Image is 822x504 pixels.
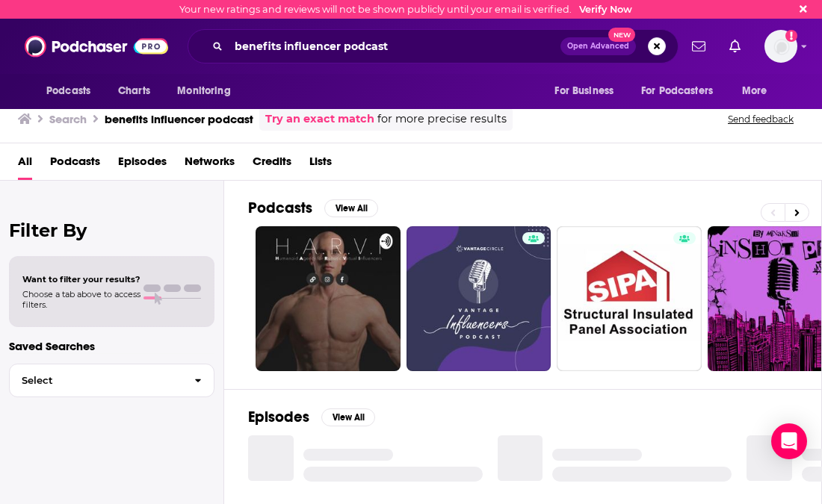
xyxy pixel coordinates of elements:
span: Want to filter your results? [22,274,140,284]
button: open menu [732,77,786,105]
div: Your new ratings and reviews will not be shown publicly until your email is verified. [179,4,632,15]
input: Search podcasts, credits, & more... [229,34,560,58]
span: for more precise results [377,111,507,128]
span: Open Advanced [567,43,629,50]
a: EpisodesView All [248,408,375,426]
a: Networks [185,149,235,180]
span: Monitoring [177,81,230,102]
div: Search podcasts, credits, & more... [188,29,679,63]
a: Lists [309,149,332,180]
button: open menu [631,77,735,105]
span: More [742,81,767,102]
button: open menu [36,77,110,105]
a: Podcasts [50,149,100,180]
button: Show profile menu [764,30,797,63]
h2: Podcasts [248,199,312,217]
button: Send feedback [723,113,798,125]
a: Verify Now [579,4,632,15]
span: For Business [554,81,614,102]
h3: Search [49,112,87,126]
a: Show notifications dropdown [686,34,711,59]
h2: Filter By [9,220,214,241]
a: Episodes [118,149,167,180]
span: Charts [118,81,150,102]
a: All [18,149,32,180]
span: Select [10,376,182,385]
button: open menu [167,77,250,105]
button: open menu [544,77,632,105]
span: For Podcasters [641,81,713,102]
span: Logged in as charlottestone [764,30,797,63]
a: Charts [108,77,159,105]
a: PodcastsView All [248,199,378,217]
button: View All [324,199,378,217]
img: Podchaser - Follow, Share and Rate Podcasts [25,32,168,60]
div: Open Intercom Messenger [771,423,807,459]
button: Open AdvancedNew [560,37,636,55]
span: New [608,28,635,42]
span: Podcasts [46,81,90,102]
a: Credits [253,149,291,180]
span: Choose a tab above to access filters. [22,289,140,310]
a: Show notifications dropdown [723,34,747,59]
svg: Email not verified [785,30,797,42]
img: User Profile [764,30,797,63]
h2: Episodes [248,408,309,426]
button: Select [9,364,214,397]
p: Saved Searches [9,339,214,353]
button: View All [321,408,375,426]
a: Try an exact match [265,111,374,128]
h3: benefits influencer podcast [105,112,253,126]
